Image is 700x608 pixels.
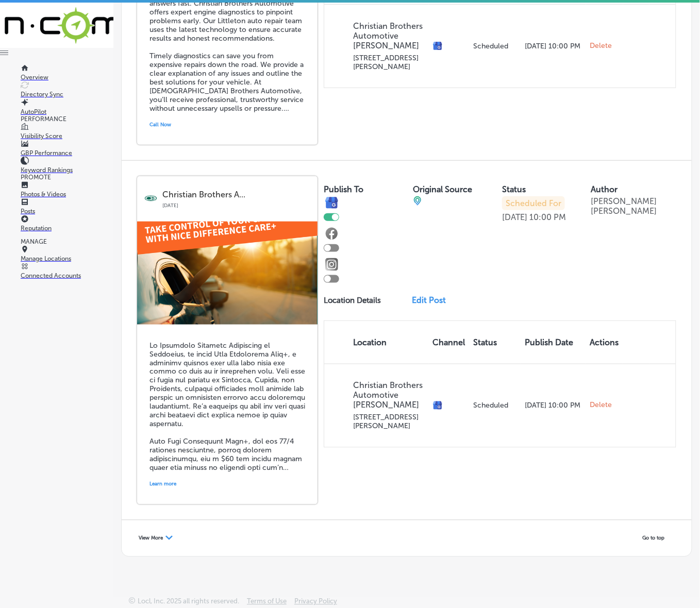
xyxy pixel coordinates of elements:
[353,54,425,71] p: [STREET_ADDRESS][PERSON_NAME]
[21,74,113,81] p: Overview
[21,217,113,232] a: Reputation
[525,401,582,410] p: [DATE] 10:00 PM
[590,41,612,50] span: Delete
[525,42,582,50] p: [DATE] 10:00 PM
[21,272,113,279] p: Connected Accounts
[21,191,113,198] p: Photos & Videos
[21,208,113,215] p: Posts
[474,401,517,410] p: Scheduled
[21,183,113,198] a: Photos & Videos
[353,21,425,50] p: Christian Brothers Automotive [PERSON_NAME]
[144,192,157,205] img: logo
[21,142,113,157] a: GBP Performance
[21,149,113,157] p: GBP Performance
[586,321,623,364] th: Actions
[137,222,318,325] img: ad76fad2-b882-4279-be51-1effffa04c9aChristianBrothersAutomotive-nicee.png
[21,66,113,81] a: Overview
[324,296,381,305] p: Location Details
[21,83,113,98] a: Directory Sync
[21,166,113,174] p: Keyword Rankings
[324,184,363,194] label: Publish To
[21,159,113,174] a: Keyword Rankings
[502,184,526,194] label: Status
[21,108,113,115] p: AutoPilot
[412,295,452,305] a: Edit Post
[21,255,113,262] p: Manage Locations
[162,199,310,209] p: [DATE]
[21,115,113,123] p: PERFORMANCE
[413,184,472,194] label: Original Source
[21,101,113,115] a: AutoPilot
[643,535,665,542] span: Go to top
[529,212,566,222] p: 10:00 PM
[324,321,429,364] th: Location
[474,42,517,50] p: Scheduled
[521,321,586,364] th: Publish Date
[353,413,425,431] p: [STREET_ADDRESS][PERSON_NAME]
[21,200,113,215] a: Posts
[353,381,425,410] p: Christian Brothers Automotive [PERSON_NAME]
[591,196,676,216] p: [PERSON_NAME] [PERSON_NAME]
[138,598,239,605] p: Locl, Inc. 2025 all rights reserved.
[21,265,113,279] a: Connected Accounts
[149,341,305,472] h5: Lo Ipsumdolo Sitametc Adipiscing el Seddoeius, te incid Utla Etdolorema Aliq+, e adminimv quisnos...
[21,91,113,98] p: Directory Sync
[21,174,113,181] p: PROMOTE
[21,248,113,262] a: Manage Locations
[21,238,113,245] p: MANAGE
[502,196,565,210] p: Scheduled For
[591,184,618,194] label: Author
[21,225,113,232] p: Reputation
[590,401,612,410] span: Delete
[502,212,527,222] p: [DATE]
[413,196,422,206] img: cba84b02adce74ede1fb4a8549a95eca.png
[429,321,470,364] th: Channel
[139,535,163,542] span: View More
[21,125,113,140] a: Visibility Score
[21,132,113,140] p: Visibility Score
[162,190,310,199] p: Christian Brothers A...
[470,321,521,364] th: Status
